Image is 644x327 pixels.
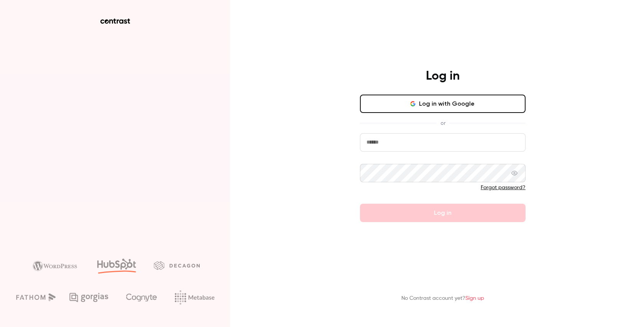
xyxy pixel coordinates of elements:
[481,185,526,190] a: Forgot password?
[154,261,200,270] img: decagon
[426,69,460,84] h4: Log in
[437,119,449,127] span: or
[360,95,526,113] button: Log in with Google
[465,296,484,301] a: Sign up
[401,294,484,302] p: No Contrast account yet?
